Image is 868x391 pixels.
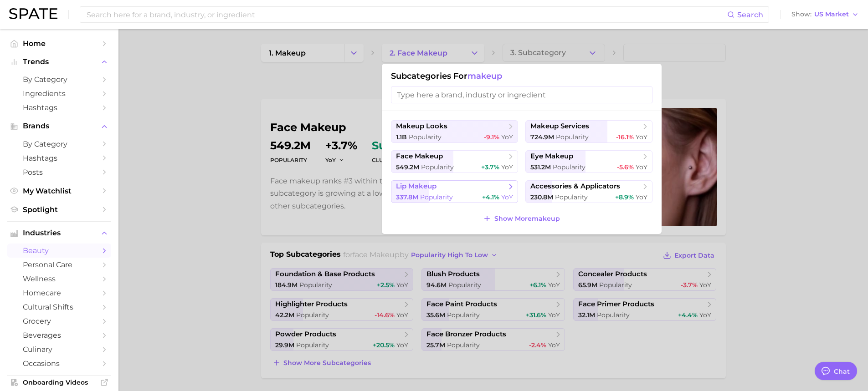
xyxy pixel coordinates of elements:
button: Industries [7,226,111,240]
span: Popularity [409,133,442,141]
a: beverages [7,328,111,342]
span: Popularity [553,163,586,171]
span: 1.1b [396,133,407,141]
span: 230.8m [530,193,553,201]
span: accessories & applicators [530,182,620,191]
a: by Category [7,137,111,151]
button: ShowUS Market [789,9,861,20]
input: Search here for a brand, industry, or ingredient [86,7,727,22]
span: cultural shifts [23,303,96,311]
span: 531.2m [530,163,551,171]
input: Type here a brand, industry or ingredient [391,86,652,103]
span: Popularity [555,193,588,201]
span: lip makeup [396,182,437,191]
span: by Category [23,75,96,84]
h1: Subcategories for [391,71,652,81]
span: YoY [501,193,513,201]
span: Popularity [420,193,453,201]
span: Posts [23,168,96,177]
span: YoY [636,163,647,171]
span: Spotlight [23,205,96,214]
span: Ingredients [23,89,96,98]
span: Industries [23,229,96,237]
span: YoY [501,133,513,141]
span: personal care [23,260,96,269]
span: occasions [23,359,96,368]
span: makeup services [530,122,589,131]
a: Spotlight [7,203,111,217]
a: occasions [7,356,111,371]
button: lip makeup337.8m Popularity+4.1% YoY [391,180,518,203]
span: +3.7% [481,163,499,171]
span: YoY [501,163,513,171]
button: makeup services724.9m Popularity-16.1% YoY [525,120,652,143]
button: Show Moremakeup [481,212,562,225]
span: My Watchlist [23,187,96,195]
a: My Watchlist [7,184,111,198]
span: face makeup [396,152,443,161]
a: Hashtags [7,101,111,115]
img: SPATE [9,8,57,19]
span: YoY [636,133,647,141]
span: Popularity [421,163,454,171]
span: Search [737,10,763,19]
a: personal care [7,258,111,272]
a: grocery [7,314,111,328]
a: culinary [7,342,111,356]
span: makeup looks [396,122,447,131]
span: grocery [23,317,96,325]
span: beverages [23,331,96,340]
span: 724.9m [530,133,554,141]
span: Popularity [556,133,589,141]
span: +8.9% [615,193,634,201]
button: accessories & applicators230.8m Popularity+8.9% YoY [525,180,652,203]
span: Hashtags [23,103,96,112]
button: makeup looks1.1b Popularity-9.1% YoY [391,120,518,143]
a: by Category [7,72,111,86]
span: 337.8m [396,193,418,201]
a: homecare [7,286,111,300]
button: Trends [7,55,111,69]
span: Home [23,39,96,48]
a: beauty [7,244,111,258]
span: US Market [814,12,849,17]
a: Posts [7,165,111,179]
span: eye makeup [530,152,573,161]
span: beauty [23,246,96,255]
span: by Category [23,140,96,148]
span: -16.1% [616,133,634,141]
a: Onboarding Videos [7,376,111,389]
span: -5.6% [617,163,634,171]
span: Hashtags [23,154,96,162]
span: Brands [23,122,96,130]
button: face makeup549.2m Popularity+3.7% YoY [391,150,518,173]
button: Brands [7,119,111,133]
span: Show More makeup [494,215,560,223]
span: 549.2m [396,163,419,171]
span: +4.1% [482,193,499,201]
a: Ingredients [7,86,111,101]
span: YoY [636,193,647,201]
span: Trends [23,58,96,66]
span: -9.1% [484,133,499,141]
a: cultural shifts [7,300,111,314]
a: wellness [7,272,111,286]
span: homecare [23,289,96,297]
span: Show [791,12,812,17]
a: Home [7,36,111,51]
span: culinary [23,345,96,354]
a: Hashtags [7,151,111,165]
span: Onboarding Videos [23,378,96,386]
span: makeup [467,71,502,81]
span: wellness [23,274,96,283]
button: eye makeup531.2m Popularity-5.6% YoY [525,150,652,173]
